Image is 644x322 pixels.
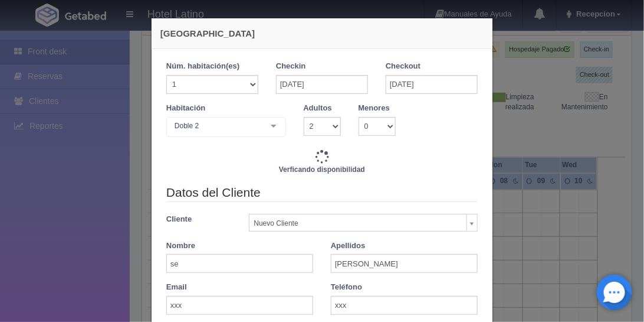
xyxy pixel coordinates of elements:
a: Nuevo Cliente [249,214,478,232]
label: Checkout [386,61,420,72]
label: Checkin [276,61,306,72]
label: Habitación [166,103,205,114]
label: Cliente [157,214,240,225]
span: Nuevo Cliente [254,214,462,232]
label: Nombre [166,240,195,252]
label: Teléfono [331,282,362,293]
legend: Datos del Cliente [166,184,478,202]
label: Menores [359,103,390,114]
input: DD-MM-AAAA [386,75,478,94]
span: Doble 2 [172,120,262,132]
label: Apellidos [331,240,366,252]
label: Adultos [304,103,332,114]
label: Núm. habitación(es) [166,61,239,72]
b: Verficando disponibilidad [279,165,365,174]
h4: [GEOGRAPHIC_DATA] [160,27,484,40]
label: Email [166,282,187,293]
input: DD-MM-AAAA [276,75,368,94]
